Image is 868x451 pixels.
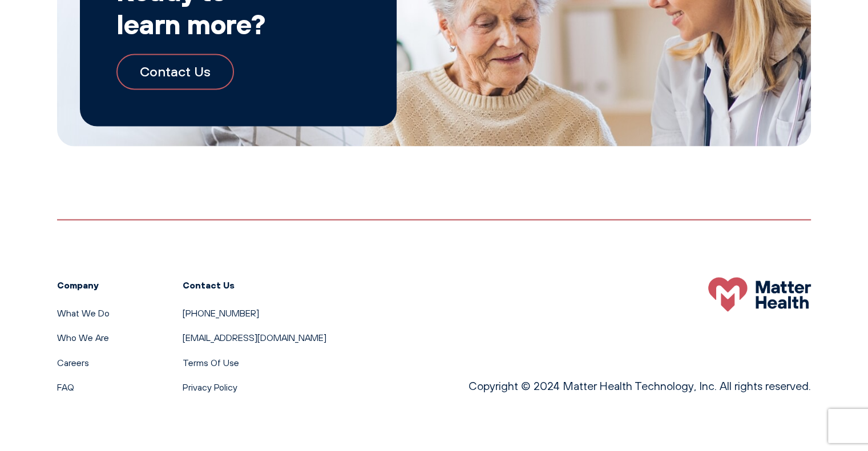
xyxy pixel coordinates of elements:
[183,331,326,343] a: [EMAIL_ADDRESS][DOMAIN_NAME]
[469,376,811,395] p: Copyright © 2024 Matter Health Technology, Inc. All rights reserved.
[57,356,89,368] a: Careers
[183,277,326,292] h3: Contact Us
[57,307,110,318] a: What We Do
[116,54,234,89] a: Contact Us
[183,307,259,318] a: [PHONE_NUMBER]
[57,331,109,343] a: Who We Are
[57,277,110,292] h3: Company
[183,356,239,368] a: Terms Of Use
[183,381,237,392] a: Privacy Policy
[57,381,74,392] a: FAQ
